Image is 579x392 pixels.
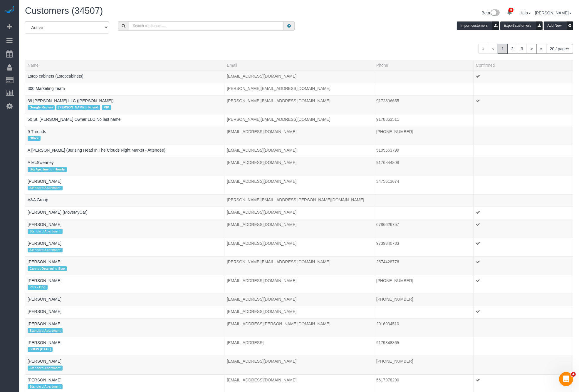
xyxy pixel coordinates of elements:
[25,219,224,238] td: Name
[473,337,573,356] td: Confirmed
[224,145,374,157] td: Email
[28,210,88,215] a: [PERSON_NAME] (MoveMyCar)
[102,105,111,110] span: VIP
[28,321,61,326] a: [PERSON_NAME]
[25,60,224,71] th: Name
[498,44,508,54] span: 1
[224,157,374,176] td: Email
[374,275,473,294] td: Phone
[28,98,114,103] a: 39 [PERSON_NAME] LLC ([PERSON_NAME])
[374,176,473,194] td: Phone
[535,11,572,15] a: [PERSON_NAME]
[374,257,473,275] td: Phone
[224,294,374,306] td: Email
[28,136,41,141] span: Office
[224,176,374,194] td: Email
[224,83,374,95] td: Email
[224,114,374,126] td: Email
[473,126,573,145] td: Confirmed
[28,346,222,353] div: Tags
[28,148,165,153] a: A [PERSON_NAME] (88rising Head In The Clouds Night Market - Attendee)
[473,83,573,95] td: Confirmed
[28,160,54,165] a: A McSweaney
[536,44,546,54] a: »
[374,207,473,219] td: Phone
[473,257,573,275] td: Confirmed
[25,195,224,207] td: Name
[25,71,224,83] td: Name
[28,383,222,391] div: Tags
[28,366,63,370] span: Standard Apartment
[25,207,224,219] td: Name
[224,95,374,114] td: Email
[224,71,374,83] td: Email
[224,207,374,219] td: Email
[25,319,224,337] td: Name
[28,222,61,227] a: [PERSON_NAME]
[473,356,573,374] td: Confirmed
[28,229,63,234] span: Standard Apartment
[28,167,67,172] span: Big Apartment - Hourly
[25,275,224,294] td: Name
[374,319,473,337] td: Phone
[28,248,63,252] span: Standard Apartment
[224,195,374,207] td: Email
[28,241,61,246] a: [PERSON_NAME]
[473,95,573,114] td: Confirmed
[28,314,222,316] div: Tags
[374,238,473,256] td: Phone
[28,302,222,304] div: Tags
[28,265,222,272] div: Tags
[129,21,284,31] input: Search customers ...
[28,179,61,184] a: [PERSON_NAME]
[473,60,573,71] th: Confirmed
[28,328,63,333] span: Standard Apartment
[224,257,374,275] td: Email
[374,219,473,238] td: Phone
[25,238,224,256] td: Name
[482,11,500,15] a: Beta
[25,337,224,356] td: Name
[25,95,224,114] td: Name
[28,104,222,111] div: Tags
[28,117,121,122] a: 50 St. [PERSON_NAME] Owner LLC No last name
[4,6,15,14] a: Automaid Logo
[224,306,374,319] td: Email
[25,126,224,145] td: Name
[473,176,573,194] td: Confirmed
[374,83,473,95] td: Phone
[374,294,473,306] td: Phone
[25,6,103,16] span: Customers (34507)
[224,126,374,145] td: Email
[517,44,527,54] a: 3
[546,44,573,54] button: 20 / page
[374,356,473,374] td: Phone
[473,207,573,219] td: Confirmed
[473,195,573,207] td: Confirmed
[28,122,222,124] div: Tags
[544,21,573,30] button: Add New
[519,11,531,15] a: Help
[527,44,537,54] a: >
[28,227,222,235] div: Tags
[473,306,573,319] td: Confirmed
[374,195,473,207] td: Phone
[28,203,222,204] div: Tags
[28,285,48,290] span: Pets - Dog
[473,238,573,256] td: Confirmed
[28,153,222,155] div: Tags
[28,359,61,363] a: [PERSON_NAME]
[28,74,83,78] a: 1stop cabinets (1stopcabinets)
[28,197,48,202] a: A&A Group
[28,278,61,283] a: [PERSON_NAME]
[478,44,573,54] nav: Pagination navigation
[28,86,65,91] a: 300 Marketing Team
[473,294,573,306] td: Confirmed
[224,275,374,294] td: Email
[28,91,222,93] div: Tags
[473,71,573,83] td: Confirmed
[374,114,473,126] td: Phone
[25,145,224,157] td: Name
[25,157,224,176] td: Name
[473,219,573,238] td: Confirmed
